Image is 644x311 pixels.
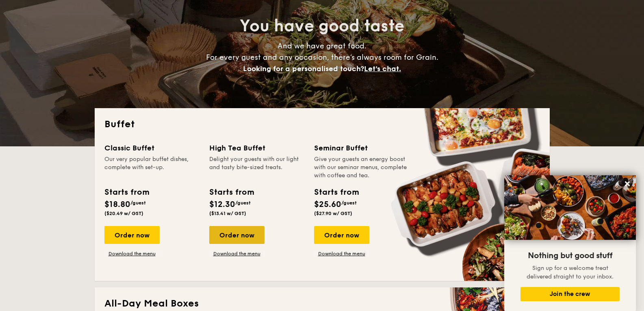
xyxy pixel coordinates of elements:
div: Starts from [104,186,149,198]
span: $18.80 [104,200,130,209]
div: Give your guests an energy boost with our seminar menus, complete with coffee and tea. [314,155,409,180]
span: ($27.90 w/ GST) [314,211,352,216]
span: Nothing but good stuff [528,251,612,261]
div: Starts from [314,186,358,198]
span: You have good taste [240,16,404,36]
span: /guest [341,200,357,206]
div: Order now [314,226,369,244]
span: Sign up for a welcome treat delivered straight to your inbox. [527,265,614,280]
span: Looking for a personalised touch? [243,64,364,73]
span: $25.60 [314,200,341,209]
h2: All-Day Meal Boxes [104,297,540,310]
span: ($20.49 w/ GST) [104,211,143,216]
div: High Tea Buffet [209,142,304,154]
div: Delight your guests with our light and tasty bite-sized treats. [209,155,304,180]
span: ($13.41 w/ GST) [209,211,246,216]
button: Join the crew [520,287,620,301]
div: Our very popular buffet dishes, complete with set-up. [104,155,199,180]
span: /guest [235,200,251,206]
div: Order now [209,226,265,244]
h2: Buffet [104,118,540,131]
span: And we have great food. For every guest and any occasion, there’s always room for Grain. [206,41,438,73]
a: Download the menu [104,250,160,257]
div: Order now [104,226,160,244]
img: DSC07876-Edit02-Large.jpeg [504,175,636,240]
a: Download the menu [314,250,369,257]
span: /guest [130,200,146,206]
div: Starts from [209,186,254,198]
a: Download the menu [209,250,265,257]
div: Seminar Buffet [314,142,409,154]
div: Classic Buffet [104,142,199,154]
span: Let's chat. [364,64,401,73]
span: $12.30 [209,200,235,209]
button: Close [621,177,634,190]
